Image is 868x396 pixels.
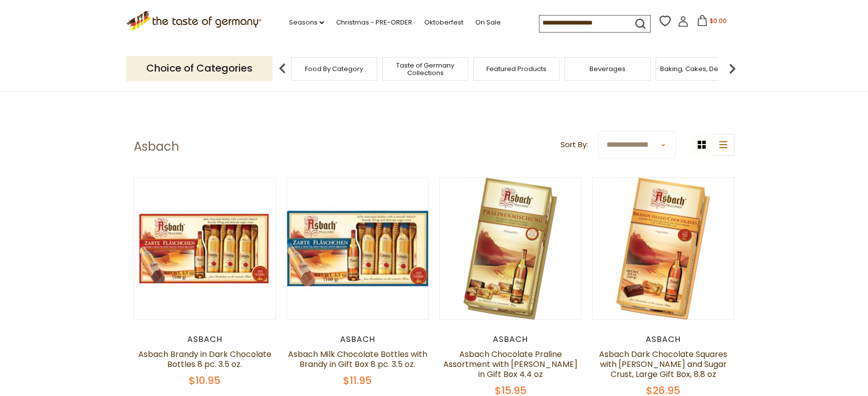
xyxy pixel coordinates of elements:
a: Asbach Milk Chocolate Bottles with Brandy in Gift Box 8 pc. 3.5 oz. [288,348,427,370]
img: Asbach [134,178,276,319]
img: previous arrow [272,59,293,79]
div: Asbach [592,334,735,344]
p: Choice of Categories [126,56,272,81]
a: On Sale [475,17,501,28]
button: $0.00 [691,15,733,30]
a: Asbach Dark Chocolate Squares with [PERSON_NAME] and Sugar Crust, Large Gift Box, 8.8 oz [599,348,727,380]
a: Baking, Cakes, Desserts [660,65,738,73]
img: next arrow [722,59,742,79]
a: Seasons [289,17,324,28]
div: Asbach [286,334,429,344]
div: Asbach [439,334,582,344]
h1: Asbach [134,139,179,154]
img: Asbach [287,178,429,319]
a: Oktoberfest [424,17,463,28]
span: $10.95 [189,373,220,387]
a: Asbach Brandy in Dark Chocolate Bottles 8 pc. 3.5 oz. [138,348,271,370]
a: Beverages [590,65,626,73]
div: Asbach [134,334,276,344]
a: Christmas - PRE-ORDER [336,17,412,28]
label: Sort By: [560,139,588,151]
span: $11.95 [343,373,372,387]
img: Asbach [440,178,582,319]
a: Taste of Germany Collections [385,62,465,77]
a: Food By Category [305,65,363,73]
img: Asbach [593,178,734,319]
span: $0.00 [710,17,727,25]
a: Featured Products [486,65,546,73]
a: Asbach Chocolate Praline Assortment with [PERSON_NAME] in Gift Box 4.4 oz [443,348,577,380]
